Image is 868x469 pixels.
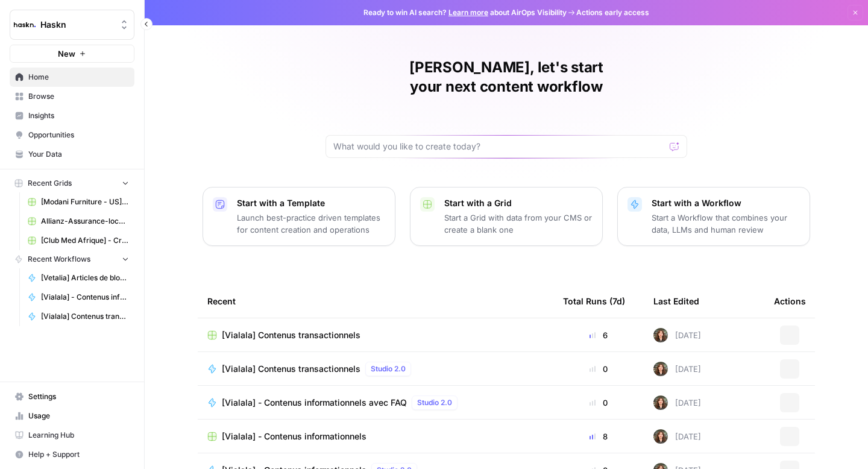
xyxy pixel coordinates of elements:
span: Opportunities [28,130,129,140]
div: Total Runs (7d) [563,285,625,318]
a: Home [10,68,134,87]
button: Start with a TemplateLaunch best-practice driven templates for content creation and operations [203,187,395,246]
span: Your Data [28,149,129,160]
span: Settings [28,391,129,402]
img: wbc4lf7e8no3nva14b2bd9f41fnh [653,429,668,444]
a: [Vialala] - Contenus informationnels [207,430,544,442]
div: [DATE] [653,395,701,410]
span: Studio 2.0 [417,397,452,408]
span: [Vialala] Contenus transactionnels [41,311,129,322]
p: Start with a Template [237,197,385,209]
span: [Vetalia] Articles de blog - 1000 mots [41,272,129,283]
p: Start a Workflow that combines your data, LLMs and human review [652,212,800,236]
span: [Modani Furniture - US] Pages catégories - 1000 mots [41,197,129,207]
a: [Vialala] - Contenus informationnels [22,288,134,307]
button: Workspace: Haskn [10,10,134,40]
p: Launch best-practice driven templates for content creation and operations [237,212,385,236]
div: 0 [563,397,634,409]
button: Start with a WorkflowStart a Workflow that combines your data, LLMs and human review [617,187,810,246]
a: Browse [10,87,134,106]
div: Actions [774,285,806,318]
a: Your Data [10,145,134,164]
span: Actions early access [576,7,649,18]
span: Ready to win AI search? about AirOps Visibility [363,7,567,18]
button: Recent Workflows [10,250,134,268]
span: Home [28,72,129,83]
p: Start with a Grid [444,197,593,209]
div: 6 [563,329,634,341]
span: [Vialala] Contenus transactionnels [222,363,360,375]
a: Allianz-Assurance-local v2 Grid [22,212,134,231]
div: [DATE] [653,362,701,376]
a: Insights [10,106,134,125]
input: What would you like to create today? [333,140,665,153]
span: Recent Grids [28,178,72,189]
a: [Vialala] Contenus transactionnelsStudio 2.0 [207,362,544,376]
a: Learn more [448,8,488,17]
img: wbc4lf7e8no3nva14b2bd9f41fnh [653,362,668,376]
span: [Vialala] - Contenus informationnels avec FAQ [222,397,407,409]
span: [Club Med Afrique] - Création & Optimisation + FAQ [41,235,129,246]
a: [Modani Furniture - US] Pages catégories - 1000 mots [22,192,134,212]
img: Haskn Logo [14,14,36,36]
div: Last Edited [653,285,699,318]
span: Learning Hub [28,430,129,441]
span: Insights [28,110,129,121]
span: Usage [28,411,129,421]
div: Recent [207,285,544,318]
a: [Vetalia] Articles de blog - 1000 mots [22,268,134,288]
img: wbc4lf7e8no3nva14b2bd9f41fnh [653,395,668,410]
a: [Vialala] Contenus transactionnels [22,307,134,326]
p: Start with a Workflow [652,197,800,209]
div: [DATE] [653,429,701,444]
div: 8 [563,430,634,442]
button: Recent Grids [10,174,134,192]
div: [DATE] [653,328,701,342]
span: [Vialala] - Contenus informationnels [222,430,366,442]
a: [Vialala] - Contenus informationnels avec FAQStudio 2.0 [207,395,544,410]
span: Haskn [40,19,113,31]
a: Learning Hub [10,426,134,445]
a: [Club Med Afrique] - Création & Optimisation + FAQ [22,231,134,250]
span: [Vialala] Contenus transactionnels [222,329,360,341]
span: Help + Support [28,449,129,460]
span: Recent Workflows [28,254,90,265]
a: Settings [10,387,134,406]
button: Start with a GridStart a Grid with data from your CMS or create a blank one [410,187,603,246]
span: New [58,48,75,60]
div: 0 [563,363,634,375]
a: [Vialala] Contenus transactionnels [207,329,544,341]
button: Help + Support [10,445,134,464]
a: Usage [10,406,134,426]
img: wbc4lf7e8no3nva14b2bd9f41fnh [653,328,668,342]
span: Allianz-Assurance-local v2 Grid [41,216,129,227]
p: Start a Grid with data from your CMS or create a blank one [444,212,593,236]
span: Studio 2.0 [371,364,406,374]
a: Opportunities [10,125,134,145]
span: Browse [28,91,129,102]
button: New [10,45,134,63]
span: [Vialala] - Contenus informationnels [41,292,129,303]
h1: [PERSON_NAME], let's start your next content workflow [325,58,687,96]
